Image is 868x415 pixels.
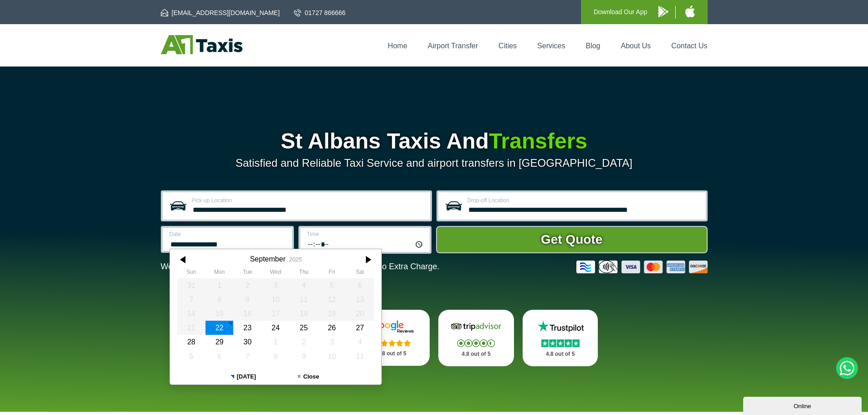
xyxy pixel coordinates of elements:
a: Services [537,42,565,50]
a: Home [388,42,407,50]
div: 18 September 2025 [289,307,318,321]
p: Satisfied and Reliable Taxi Service and airport transfers in [GEOGRAPHIC_DATA] [161,157,708,169]
img: A1 Taxis iPhone App [685,5,695,17]
img: Stars [541,339,580,347]
div: 02 October 2025 [289,335,318,349]
a: Google Stars 4.8 out of 5 [354,310,430,366]
div: 19 September 2025 [318,307,346,321]
div: 03 September 2025 [262,278,290,292]
div: 06 September 2025 [346,278,374,292]
div: 23 September 2025 [233,321,262,335]
div: 29 September 2025 [205,335,233,349]
label: Time [307,231,424,237]
div: 16 September 2025 [233,307,262,321]
div: 03 October 2025 [318,335,346,349]
span: Transfers [489,129,587,153]
a: Blog [586,42,600,50]
iframe: chat widget [743,395,863,415]
a: Tripadvisor Stars 4.8 out of 5 [438,310,514,366]
div: 31 August 2025 [177,278,205,292]
label: Date [169,231,287,237]
div: 09 October 2025 [289,349,318,364]
h1: St Albans Taxis And [161,130,708,152]
div: 07 September 2025 [177,292,205,307]
img: Trustpilot [533,320,588,333]
a: 01727 866666 [294,8,346,17]
img: Credit And Debit Cards [576,261,708,273]
div: 12 September 2025 [318,292,346,307]
div: 05 October 2025 [177,349,205,364]
div: 22 September 2025 [205,321,233,335]
div: 20 September 2025 [346,307,374,321]
p: 4.8 out of 5 [364,348,420,359]
span: The Car at No Extra Charge. [335,262,439,271]
p: 4.8 out of 5 [448,348,504,360]
div: 10 October 2025 [318,349,346,364]
th: Friday [318,269,346,278]
p: We Now Accept Card & Contactless Payment In [161,262,440,272]
button: Close [276,369,341,384]
div: 25 September 2025 [289,321,318,335]
div: 14 September 2025 [177,307,205,321]
img: A1 Taxis Android App [658,6,668,17]
div: 24 September 2025 [262,321,290,335]
img: Stars [457,339,495,347]
div: 11 October 2025 [346,349,374,364]
a: Contact Us [671,42,707,50]
div: 27 September 2025 [346,321,374,335]
div: 13 September 2025 [346,292,374,307]
th: Wednesday [262,269,290,278]
div: 10 September 2025 [262,292,290,307]
div: 01 October 2025 [262,335,290,349]
label: Drop-off Location [467,198,700,203]
th: Monday [205,269,233,278]
div: 06 October 2025 [205,349,233,364]
button: Get Quote [436,226,708,253]
p: 4.8 out of 5 [533,348,588,360]
button: [DATE] [211,369,276,384]
div: 21 September 2025 [177,321,205,335]
div: 15 September 2025 [205,307,233,321]
img: A1 Taxis St Albans LTD [161,35,242,54]
div: 09 September 2025 [233,292,262,307]
img: Tripadvisor [449,320,503,333]
a: Airport Transfer [428,42,478,50]
th: Sunday [177,269,205,278]
th: Tuesday [233,269,262,278]
a: Cities [498,42,517,50]
th: Saturday [346,269,374,278]
div: 04 September 2025 [289,278,318,292]
div: 28 September 2025 [177,335,205,349]
div: 04 October 2025 [346,335,374,349]
img: Stars [373,339,411,347]
div: 11 September 2025 [289,292,318,307]
p: Download Our App [594,6,647,18]
th: Thursday [289,269,318,278]
div: 05 September 2025 [318,278,346,292]
label: Pick-up Location [192,198,425,203]
div: 01 September 2025 [205,278,233,292]
img: Google [365,320,419,333]
div: 17 September 2025 [262,307,290,321]
div: 30 September 2025 [233,335,262,349]
div: 26 September 2025 [318,321,346,335]
div: 07 October 2025 [233,349,262,364]
a: About Us [621,42,651,50]
a: [EMAIL_ADDRESS][DOMAIN_NAME] [161,8,280,17]
div: 08 October 2025 [262,349,290,364]
a: Trustpilot Stars 4.8 out of 5 [523,310,598,366]
div: 2025 [288,256,301,263]
div: 02 September 2025 [233,278,262,292]
div: 08 September 2025 [205,292,233,307]
div: September [250,255,285,263]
